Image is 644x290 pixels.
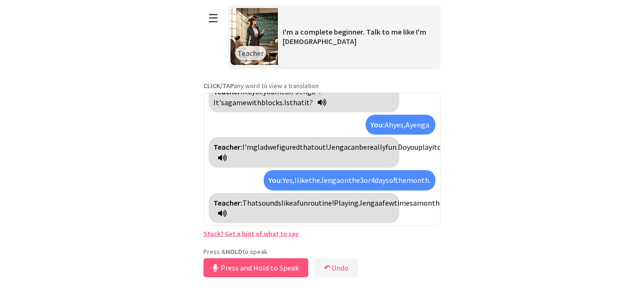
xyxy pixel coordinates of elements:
[314,142,328,152] span: out!
[349,175,360,185] span: the
[284,98,290,107] span: Is
[308,198,334,208] span: routine!
[406,175,431,185] span: month.
[209,137,399,168] div: Click to translate
[371,175,375,185] span: 4
[394,198,413,208] span: times
[294,175,297,185] span: I
[385,120,393,129] span: Ah
[370,120,385,129] strong: You:
[364,175,371,185] span: or
[224,98,228,107] span: a
[209,82,399,112] div: Click to translate
[230,8,278,65] img: Scenario Image
[276,142,300,152] span: figured
[242,198,258,208] span: That
[242,142,253,152] span: I'm
[209,193,399,224] div: Click to translate
[203,82,234,90] strong: CLICK/TAP
[297,175,309,185] span: like
[283,175,294,185] span: Yes,
[340,175,349,185] span: on
[382,198,394,208] span: few
[213,98,224,107] span: It's
[213,198,242,208] strong: Teacher:
[264,170,435,190] div: Click to translate
[320,175,340,185] span: Jenga
[360,175,364,185] span: 3
[267,142,276,152] span: we
[359,198,378,208] span: Jenga
[367,142,386,152] span: really
[432,142,437,152] span: it
[304,98,313,107] span: it?
[437,142,458,152] span: often?
[297,198,308,208] span: fun
[324,263,330,272] b: ↶
[407,142,418,152] span: you
[366,115,435,135] div: Click to translate
[334,198,359,208] span: Playing
[405,120,431,129] span: Ayenga.
[386,142,398,152] span: fun.
[398,175,406,185] span: the
[417,198,440,208] span: month
[213,142,242,152] strong: Teacher:
[258,198,281,208] span: sounds
[440,198,451,208] span: can
[300,142,314,152] span: that
[290,98,304,107] span: that
[247,98,261,107] span: with
[378,198,382,208] span: a
[261,98,284,107] span: blocks.
[283,27,426,46] span: I'm a complete beginner. Talk to me like I'm [DEMOGRAPHIC_DATA]
[203,247,441,256] p: Press & to speak
[328,142,348,152] span: Jenga
[314,258,358,277] button: ↶Undo
[418,142,432,152] span: play
[226,247,242,256] strong: HOLD
[203,229,299,238] a: Stuck? Get a hint of what to say
[389,175,398,185] span: of
[253,142,267,152] span: glad
[359,142,367,152] span: be
[398,142,407,152] span: Do
[228,98,247,107] span: game
[238,48,264,58] span: Teacher
[203,258,308,277] button: Press and Hold to Speak
[375,175,389,185] span: days
[203,82,441,90] p: any word to view a translation
[309,175,320,185] span: the
[393,120,405,129] span: yes,
[293,198,297,208] span: a
[268,175,283,185] strong: You:
[281,198,293,208] span: like
[348,142,359,152] span: can
[413,198,417,208] span: a
[203,6,223,30] button: ☰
